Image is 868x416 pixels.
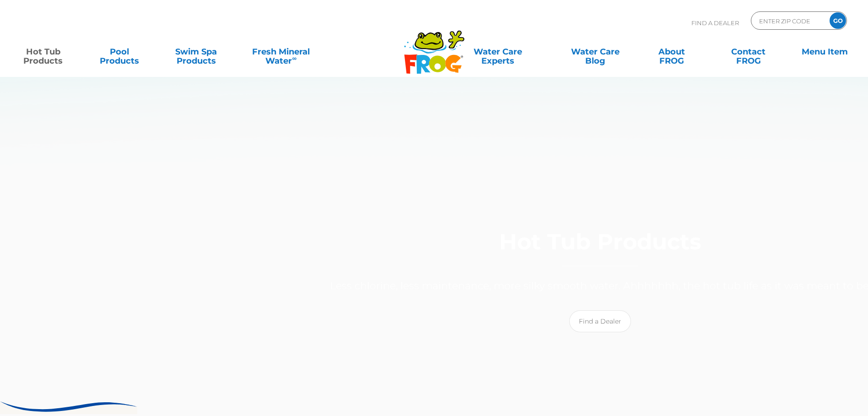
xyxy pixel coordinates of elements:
img: Frog Products Logo [399,18,469,74]
a: AboutFROG [638,43,706,61]
a: Swim SpaProducts [162,43,230,61]
sup: ∞ [292,54,297,62]
a: PoolProducts [86,43,154,61]
p: Find A Dealer [691,11,739,34]
a: Hot TubProducts [9,43,77,61]
a: Find a Dealer [569,310,631,332]
a: ContactFROG [714,43,782,61]
a: Water CareBlog [561,43,630,61]
a: Menu Item [791,43,859,61]
a: Water CareExperts [442,43,553,61]
input: GO [830,12,846,29]
a: Fresh MineralWater∞ [238,43,323,61]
